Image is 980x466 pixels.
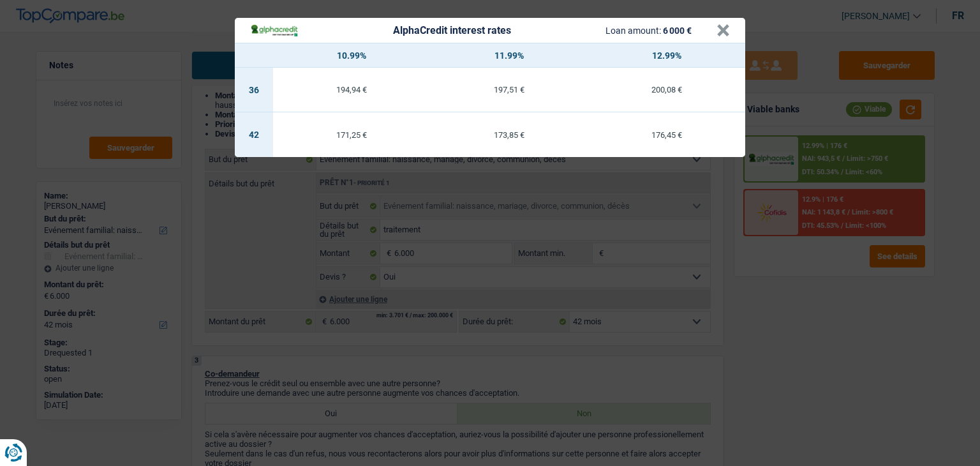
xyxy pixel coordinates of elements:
td: 36 [235,68,273,112]
div: 194,94 € [273,86,431,94]
th: 11.99% [431,43,588,68]
div: 197,51 € [431,86,588,94]
img: AlphaCredit [250,23,299,38]
span: Loan amount: [605,26,661,36]
td: 42 [235,112,273,157]
div: AlphaCredit interest rates [393,26,511,36]
th: 12.99% [588,43,745,68]
div: 171,25 € [273,131,431,139]
div: 176,45 € [588,131,745,139]
div: 173,85 € [431,131,588,139]
div: 200,08 € [588,86,745,94]
span: 6 000 € [663,26,692,36]
th: 10.99% [273,43,431,68]
button: × [716,24,730,37]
